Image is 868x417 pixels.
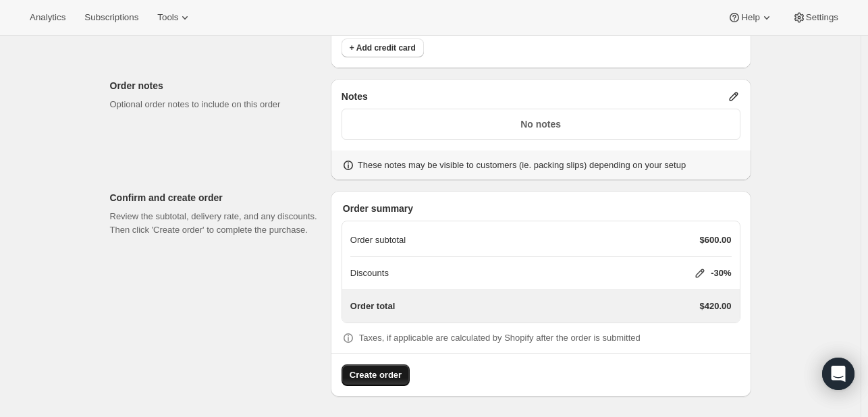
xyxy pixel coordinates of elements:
[110,79,320,92] p: Order notes
[343,202,740,215] p: Order summary
[350,267,389,280] p: Discounts
[806,12,838,23] span: Settings
[741,12,759,23] span: Help
[359,331,641,345] p: Taxes, if applicable are calculated by Shopify after the order is submitted
[700,300,732,313] p: $420.00
[157,12,178,23] span: Tools
[342,364,410,386] button: Create order
[30,12,65,23] span: Analytics
[784,8,846,27] button: Settings
[350,117,732,131] p: No notes
[22,8,74,27] button: Analytics
[110,210,320,237] p: Review the subtotal, delivery rate, and any discounts. Then click 'Create order' to complete the ...
[700,233,732,247] p: $600.00
[711,267,731,280] p: -30%
[149,8,200,27] button: Tools
[110,98,320,111] p: Optional order notes to include on this order
[822,358,855,390] div: Open Intercom Messenger
[720,8,781,27] button: Help
[350,43,416,53] span: + Add credit card
[342,90,368,103] span: Notes
[84,12,138,23] span: Subscriptions
[350,233,406,247] p: Order subtotal
[358,159,686,172] p: These notes may be visible to customers (ie. packing slips) depending on your setup
[350,300,395,313] p: Order total
[76,8,146,27] button: Subscriptions
[350,368,402,382] span: Create order
[110,191,320,204] p: Confirm and create order
[342,38,424,57] button: + Add credit card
